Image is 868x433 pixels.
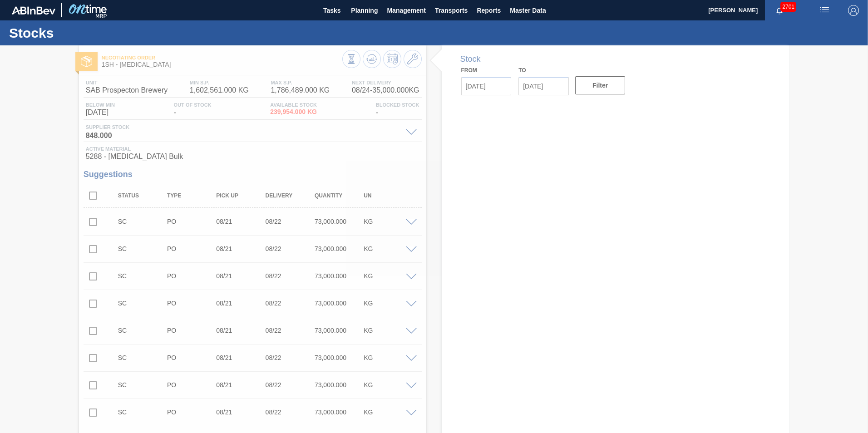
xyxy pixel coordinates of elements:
span: Reports [477,5,501,16]
span: Planning [351,5,378,16]
img: userActions [819,5,830,16]
button: Notifications [765,4,794,17]
span: Tasks [322,5,342,16]
span: Master Data [510,5,546,16]
span: Management [387,5,426,16]
img: TNhmsLtSVTkK8tSr43FrP2fwEKptu5GPRR3wAAAABJRU5ErkJggg== [12,6,55,15]
span: 2701 [780,2,796,12]
h1: Stocks [9,28,170,38]
img: Logout [848,5,859,16]
span: Transports [435,5,468,16]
